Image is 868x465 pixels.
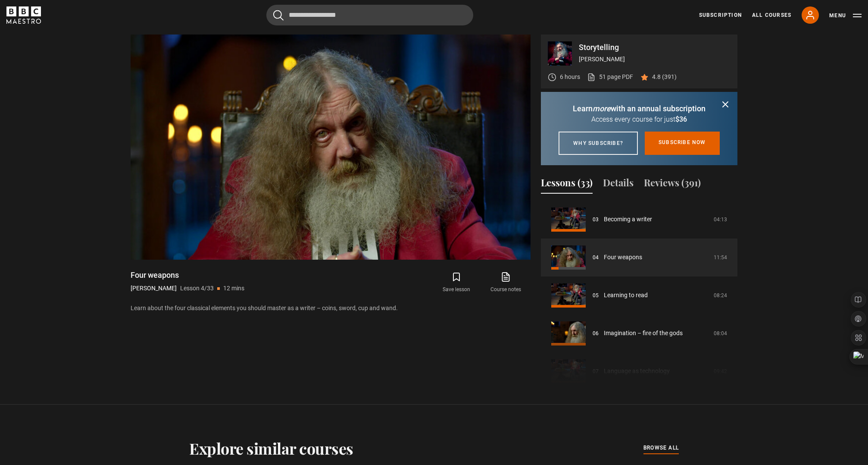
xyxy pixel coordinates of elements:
[579,44,731,51] p: Storytelling
[189,439,353,457] h2: Explore similar courses
[6,6,41,24] svg: BBC Maestro
[603,176,634,194] button: Details
[579,55,731,64] p: [PERSON_NAME]
[131,35,531,260] video-js: Video Player
[593,104,611,113] i: more
[752,11,791,19] a: All Courses
[604,253,642,262] a: Four weapons
[432,270,481,295] button: Save lesson
[675,115,687,123] span: $36
[131,270,244,280] h1: Four weapons
[604,329,683,338] a: Imagination – fire of the gods
[645,132,720,155] a: Subscribe now
[644,176,701,194] button: Reviews (391)
[643,443,679,453] a: browse all
[559,132,638,155] a: Why subscribe?
[643,443,679,452] span: browse all
[604,215,652,224] a: Becoming a writer
[180,284,214,293] p: Lesson 4/33
[131,284,177,293] p: [PERSON_NAME]
[223,284,244,293] p: 12 mins
[266,5,473,25] input: Search
[131,304,531,313] p: Learn about the four classical elements you should master as a writer – coins, sword, cup and wand.
[551,103,727,114] p: Learn with an annual subscription
[652,72,677,82] p: 4.8 (391)
[587,72,633,82] a: 51 page PDF
[551,114,727,125] p: Access every course for just
[829,11,862,20] button: Toggle navigation
[481,270,531,295] a: Course notes
[273,10,284,21] button: Submit the search query
[699,11,742,19] a: Subscription
[604,291,648,300] a: Learning to read
[560,72,580,82] p: 6 hours
[541,176,593,194] button: Lessons (33)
